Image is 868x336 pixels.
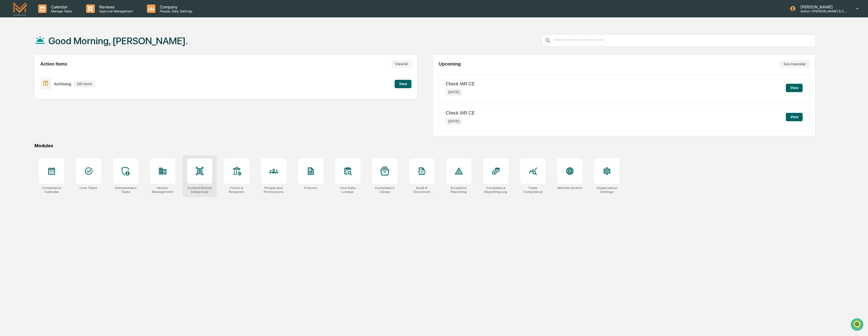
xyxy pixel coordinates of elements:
div: Website Archive [557,186,582,190]
p: [PERSON_NAME] [796,4,848,9]
button: View All [391,60,411,68]
div: Exception Reporting [446,186,471,194]
div: 🖐️ [6,71,10,76]
span: Data Lookup [11,81,35,87]
p: Archiving [54,81,71,86]
p: Admin • [PERSON_NAME] & Co. - BD [796,9,848,13]
div: Trade Compliance [520,186,545,194]
p: 105 items [74,81,95,87]
button: View [395,80,411,88]
div: Organization Settings [594,186,620,194]
div: Administrator Tasks [113,186,138,194]
button: See Calendar [779,60,810,68]
iframe: Open customer support [850,318,865,333]
span: Preclearance [11,71,36,76]
a: View [395,81,411,86]
div: 🔎 [6,82,10,86]
p: Reviews [95,4,136,9]
div: Policies [304,186,317,190]
div: Audit & Document Logs [409,186,434,194]
a: 🗄️Attestations [38,68,72,78]
a: 🖐️Preclearance [3,68,38,78]
div: Content Review & Approval [187,186,212,194]
a: Powered byPylon [40,95,68,99]
div: Compliance Calendar [39,186,64,194]
div: Compliance Library [372,186,397,194]
p: Company [155,4,195,9]
div: Start new chat [19,43,92,48]
span: Attestations [46,71,70,76]
h1: Good Morning, [PERSON_NAME]. [49,35,188,46]
div: Forms & Requests [224,186,249,194]
h2: Action Items [40,62,67,67]
button: View [786,113,803,121]
p: Calendar [47,4,75,9]
p: Check IAR CE [446,81,475,87]
p: People, Data, Settings [155,9,195,13]
p: [DATE] [446,89,462,95]
p: How can we help? [6,12,102,21]
div: 🗄️ [41,71,45,76]
button: Start new chat [95,45,102,51]
p: Manage Tasks [47,9,75,13]
div: Compliance Reporting Log [483,186,508,194]
div: People and Permissions [261,186,286,194]
div: Modules [34,143,816,148]
img: logo [13,2,27,15]
h2: Upcoming [439,62,461,67]
button: View [786,84,803,92]
div: We're available if you need us! [19,48,71,53]
div: User Tasks [80,186,97,190]
img: 1746055101610-c473b297-6a78-478c-a979-82029cc54cd1 [6,43,16,53]
p: Check IAR CE [446,111,475,116]
p: [DATE] [446,118,462,125]
p: Approval Management [95,9,136,13]
span: Pylon [56,95,68,99]
div: User Data Lookup [335,186,360,194]
a: 🔎Data Lookup [3,79,38,89]
div: Vendor Management [150,186,175,194]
